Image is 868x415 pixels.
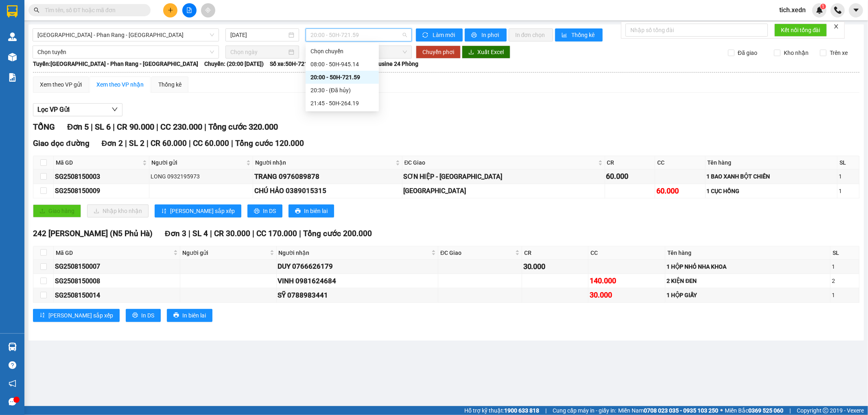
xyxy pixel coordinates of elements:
[163,3,177,17] button: plus
[433,30,456,39] span: Làm mới
[440,248,514,257] span: ĐC Giao
[37,104,70,115] span: Lọc VP Gửi
[310,86,374,95] div: 20:30 - (Đã hủy)
[192,229,208,238] span: SL 4
[310,73,374,82] div: 20:00 - 50H-721.59
[465,28,507,41] button: printerIn phơi
[125,139,127,148] span: |
[839,187,858,196] div: 1
[40,80,82,89] div: Xem theo VP gửi
[839,172,858,181] div: 1
[167,309,212,322] button: printerIn biên lai
[156,122,158,132] span: |
[95,122,111,132] span: SL 6
[37,29,214,41] span: Sài Gòn - Phan Rang - Ninh Sơn
[416,28,463,41] button: syncLàm mới
[289,204,334,217] button: printerIn biên lai
[464,406,539,415] span: Hỗ trợ kỹ thuật:
[572,30,596,39] span: Thống kê
[117,122,154,132] span: CR 90.000
[8,53,17,61] img: warehouse-icon
[826,48,851,57] span: Trên xe
[188,229,190,238] span: |
[706,156,838,169] th: Tên hàng
[254,208,260,215] span: printer
[404,186,603,196] div: [GEOGRAPHIC_DATA]
[87,204,149,217] button: downloadNhập kho nhận
[96,80,144,89] div: Xem theo VP nhận
[230,48,287,56] input: Chọn ngày
[781,48,812,57] span: Kho nhận
[132,312,138,319] span: printer
[748,407,783,414] strong: 0369 525 060
[205,7,211,13] span: aim
[789,406,791,415] span: |
[735,48,761,57] span: Đã giao
[707,172,836,181] div: 1 BAO XANH BỘT CHIÊN
[773,5,812,15] span: tich.xedn
[214,229,250,238] span: CR 30.000
[231,139,233,148] span: |
[252,229,254,238] span: |
[33,122,55,132] span: TỔNG
[310,60,374,69] div: 08:00 - 50H-945.14
[655,156,706,169] th: CC
[235,139,304,148] span: Tổng cước 120.000
[422,32,429,39] span: sync
[853,7,860,14] span: caret-down
[204,59,264,68] span: Chuyến: (20:00 [DATE])
[186,7,192,13] span: file-add
[553,406,616,415] span: Cung cấp máy in - giấy in:
[295,208,301,215] span: printer
[256,229,297,238] span: CC 170.000
[667,291,829,300] div: 1 HỘP GIẤY
[832,276,858,285] div: 2
[816,7,823,14] img: icon-new-feature
[404,158,597,167] span: ĐC Giao
[129,139,144,148] span: SL 2
[37,46,214,58] span: Chọn tuyến
[9,398,16,406] span: message
[201,3,215,17] button: aim
[509,28,553,41] button: In đơn chọn
[182,3,197,17] button: file-add
[462,46,510,59] button: downloadXuất Excel
[618,406,718,415] span: Miền Nam
[471,32,478,39] span: printer
[832,262,858,271] div: 1
[278,261,437,272] div: DUY 0766626179
[625,24,768,37] input: Nhập số tổng đài
[55,261,179,272] div: SG2508150007
[151,139,187,148] span: CR 60.000
[54,169,149,184] td: SG2508150003
[279,248,430,257] span: Người nhận
[112,106,118,113] span: down
[210,229,212,238] span: |
[306,45,379,58] div: Chọn chuyến
[160,122,202,132] span: CC 230.000
[545,406,547,415] span: |
[146,139,149,148] span: |
[278,276,437,287] div: VINH 0981624684
[182,311,206,320] span: In biên lai
[590,289,664,301] div: 30.000
[832,291,858,300] div: 1
[7,5,17,17] img: logo-vxr
[781,26,820,35] span: Kết nối tổng đài
[9,380,16,387] span: notification
[55,276,179,286] div: SG2508150008
[45,6,141,15] input: Tìm tên, số ĐT hoặc mã đơn
[481,30,500,39] span: In phơi
[141,311,154,320] span: In DS
[667,262,829,271] div: 1 HỘP NHỎ NHA KHOA
[56,158,141,167] span: Mã GD
[33,204,81,217] button: uploadGiao hàng
[54,184,149,198] td: SG2508150009
[270,59,316,68] span: Số xe: 50H-721.59
[204,122,206,132] span: |
[504,407,539,414] strong: 1900 633 818
[310,29,407,41] span: 20:00 - 50H-721.59
[155,204,241,217] button: sort-ascending[PERSON_NAME] sắp xếp
[56,248,172,257] span: Mã GD
[588,246,666,260] th: CC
